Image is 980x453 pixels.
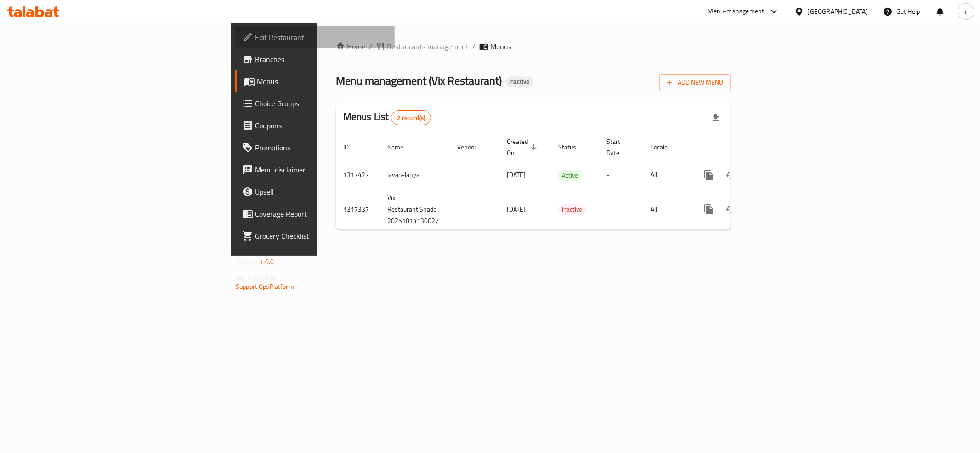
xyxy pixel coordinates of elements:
span: r [965,6,967,17]
a: Choice Groups [235,92,395,115]
a: Grocery Checklist [235,225,395,247]
div: Active [558,170,582,181]
span: Coverage Report [255,208,387,219]
span: Add New Menu [667,77,723,88]
a: Menu disclaimer [235,159,395,181]
a: Coverage Report [235,203,395,225]
td: All [643,161,691,189]
span: Locale [651,142,680,153]
a: Support.OpsPlatform [236,281,294,292]
a: Restaurants management [376,41,469,52]
td: All [643,189,691,229]
span: Coupons [255,120,387,131]
span: [DATE] [507,169,526,181]
div: Total records count [391,110,431,125]
span: Menu disclaimer [255,164,387,175]
span: Menus [490,41,511,52]
button: Change Status [720,198,742,220]
div: Export file [705,107,727,129]
span: Choice Groups [255,98,387,109]
a: Coupons [235,115,395,137]
span: Promotions [255,142,387,153]
th: Actions [691,133,793,161]
span: Get support on: [236,271,278,283]
span: 2 record(s) [391,114,431,122]
span: Start Date [606,136,632,158]
span: Edit Restaurant [255,32,387,43]
div: Inactive [505,76,533,87]
h2: Menus List [343,110,431,125]
span: Vendor [457,142,488,153]
a: Branches [235,48,395,70]
div: Menu-management [708,6,765,17]
td: Vix Restaurant,Shade 20251014130027 [380,189,450,229]
span: ID [343,142,361,153]
button: more [698,198,720,220]
span: Grocery Checklist [255,230,387,241]
a: Edit Restaurant [235,26,395,48]
span: 1.0.0 [260,256,274,268]
button: Change Status [720,164,742,186]
td: - [599,189,643,229]
span: Name [387,142,415,153]
a: Menus [235,70,395,92]
li: / [472,41,476,52]
span: Menus [257,76,387,87]
span: Version: [236,256,258,268]
nav: breadcrumb [336,41,731,52]
span: Menu management ( Vix Restaurant ) [336,70,502,91]
span: Upsell [255,186,387,197]
span: Restaurants management [387,41,469,52]
span: Created On [507,136,540,158]
td: lavan-lanya [380,161,450,189]
span: Branches [255,54,387,65]
span: Inactive [558,204,586,215]
span: Active [558,170,582,181]
button: more [698,164,720,186]
button: Add New Menu [659,74,731,91]
span: Status [558,142,588,153]
div: [GEOGRAPHIC_DATA] [808,6,868,17]
a: Promotions [235,137,395,159]
span: Inactive [505,78,533,86]
table: enhanced table [336,133,793,230]
a: Upsell [235,181,395,203]
td: - [599,161,643,189]
span: [DATE] [507,203,526,215]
